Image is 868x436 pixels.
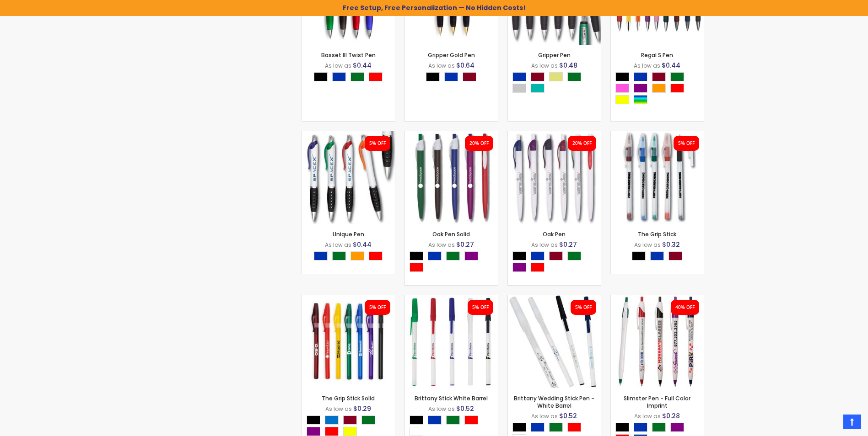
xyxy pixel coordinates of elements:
[670,84,684,93] div: Red
[615,84,629,93] div: Pink
[369,140,386,147] div: 5% OFF
[512,423,526,432] div: Black
[343,427,357,436] div: Yellow
[670,72,684,81] div: Green
[456,61,474,70] span: $0.64
[611,295,704,303] a: Slimster Pen - Full Color Imprint
[508,131,601,138] a: Oak Pen
[464,415,478,425] div: Red
[512,263,526,272] div: Purple
[538,51,571,59] a: Gripper Pen
[675,304,695,311] div: 40% OFF
[634,72,647,81] div: Blue
[410,415,423,425] div: Black
[559,240,577,249] span: $0.27
[549,251,563,261] div: Burgundy
[567,72,581,81] div: Green
[456,240,474,249] span: $0.27
[428,62,455,69] span: As low as
[508,295,601,388] img: the Brittany custom wedding pens
[531,423,545,432] div: Blue
[343,415,357,425] div: Burgundy
[469,140,489,147] div: 20% OFF
[611,131,704,138] a: The Grip Stick
[369,251,383,261] div: Red
[531,62,558,69] span: As low as
[650,251,664,261] div: Blue
[559,61,577,70] span: $0.48
[405,131,498,138] a: Oak Pen Solid
[662,240,680,249] span: $0.32
[669,251,682,261] div: Burgundy
[369,304,386,311] div: 5% OFF
[531,241,558,249] span: As low as
[634,62,660,69] span: As low as
[508,295,601,303] a: the Brittany custom wedding pens
[428,51,475,59] a: Gripper Gold Pen
[531,251,545,261] div: Blue
[332,251,346,261] div: Green
[410,251,498,274] div: Select A Color
[662,411,680,420] span: $0.28
[670,423,684,432] div: Purple
[567,423,581,432] div: Red
[543,230,566,238] a: Oak Pen
[634,241,661,249] span: As low as
[353,404,371,413] span: $0.29
[512,72,601,95] div: Select A Color
[350,72,364,81] div: Green
[549,423,563,432] div: Green
[332,72,346,81] div: Blue
[361,415,375,425] div: Green
[322,394,375,402] a: The Grip Stick Solid
[321,51,376,59] a: Basset III Twist Pen
[353,61,372,70] span: $0.44
[426,72,440,81] div: Black
[432,230,470,238] a: Oak Pen Solid
[446,415,460,425] div: Green
[325,427,339,436] div: Red
[463,72,476,81] div: Burgundy
[611,131,704,224] img: The Grip Stick
[512,251,526,261] div: Black
[632,251,646,261] div: Black
[615,95,629,104] div: Yellow
[302,295,395,303] a: The Grip Stick Solid
[446,251,460,261] div: Green
[464,251,478,261] div: Purple
[638,230,676,238] a: The Grip Stick
[652,423,666,432] div: Green
[512,84,526,93] div: Silver
[652,72,666,81] div: Burgundy
[428,241,455,249] span: As low as
[410,427,423,436] div: White
[405,295,498,388] img: Brittany Stick White Barrel
[632,251,687,263] div: Select A Color
[531,263,545,272] div: Red
[456,404,474,413] span: $0.52
[611,295,704,388] img: Slimster Pen - Full Color Imprint
[333,230,364,238] a: Unique Pen
[314,72,387,84] div: Select A Color
[302,295,395,388] img: The Grip Stick Solid
[426,72,481,84] div: Select A Color
[662,61,680,70] span: $0.44
[559,411,577,420] span: $0.52
[405,295,498,303] a: Brittany Stick White Barrel
[444,72,458,81] div: Blue
[415,394,488,402] a: Brittany Stick White Barrel
[615,72,629,81] div: Black
[514,394,594,409] a: Brittany Wedding Stick Pen - White Barrel
[624,394,690,409] a: Slimster Pen - Full Color Imprint
[307,415,320,425] div: Black
[575,304,592,311] div: 5% OFF
[567,251,581,261] div: Green
[652,84,666,93] div: Orange
[531,84,545,93] div: Teal
[314,72,328,81] div: Black
[512,72,526,81] div: Blue
[634,84,647,93] div: Purple
[678,140,695,147] div: 5% OFF
[531,412,558,420] span: As low as
[325,241,351,249] span: As low as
